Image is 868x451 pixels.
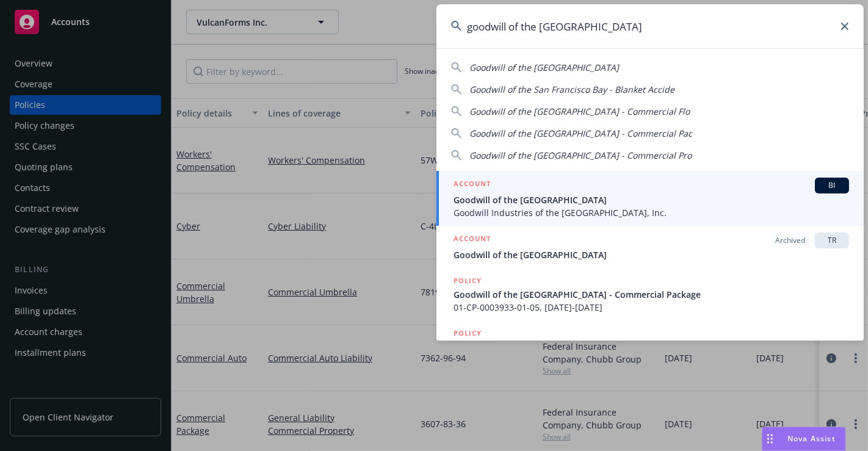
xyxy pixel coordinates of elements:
[454,206,849,219] span: Goodwill Industries of the [GEOGRAPHIC_DATA], Inc.
[469,128,692,139] span: Goodwill of the [GEOGRAPHIC_DATA] - Commercial Pac
[436,4,864,48] input: Search...
[436,320,864,373] a: POLICY
[454,248,849,261] span: Goodwill of the [GEOGRAPHIC_DATA]
[775,235,805,246] span: Archived
[762,427,846,451] button: Nova Assist
[454,288,849,301] span: Goodwill of the [GEOGRAPHIC_DATA] - Commercial Package
[820,235,844,246] span: TR
[454,301,849,314] span: 01-CP-0003933-01-05, [DATE]-[DATE]
[469,106,690,117] span: Goodwill of the [GEOGRAPHIC_DATA] - Commercial Flo
[469,62,619,73] span: Goodwill of the [GEOGRAPHIC_DATA]
[469,150,692,161] span: Goodwill of the [GEOGRAPHIC_DATA] - Commercial Pro
[436,171,864,226] a: ACCOUNTBIGoodwill of the [GEOGRAPHIC_DATA]Goodwill Industries of the [GEOGRAPHIC_DATA], Inc.
[820,180,844,191] span: BI
[454,233,491,247] h5: ACCOUNT
[454,178,491,192] h5: ACCOUNT
[762,427,778,450] div: Drag to move
[787,433,836,444] span: Nova Assist
[454,275,482,287] h5: POLICY
[469,84,675,95] span: Goodwill of the San Francisco Bay - Blanket Accide
[454,193,849,206] span: Goodwill of the [GEOGRAPHIC_DATA]
[454,327,482,339] h5: POLICY
[436,226,864,268] a: ACCOUNTArchivedTRGoodwill of the [GEOGRAPHIC_DATA]
[436,268,864,320] a: POLICYGoodwill of the [GEOGRAPHIC_DATA] - Commercial Package01-CP-0003933-01-05, [DATE]-[DATE]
